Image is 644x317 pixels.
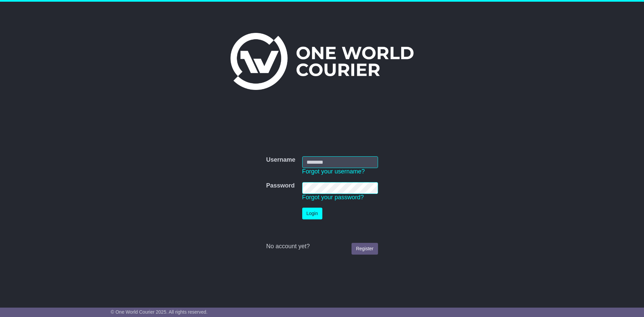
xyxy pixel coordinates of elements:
a: Forgot your username? [302,168,365,175]
span: © One World Courier 2025. All rights reserved. [111,309,208,315]
label: Password [266,182,294,190]
button: Login [302,208,322,219]
img: One World [230,33,414,90]
label: Username [266,156,295,164]
a: Register [352,243,378,255]
a: Forgot your password? [302,194,364,201]
div: No account yet? [266,243,378,250]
